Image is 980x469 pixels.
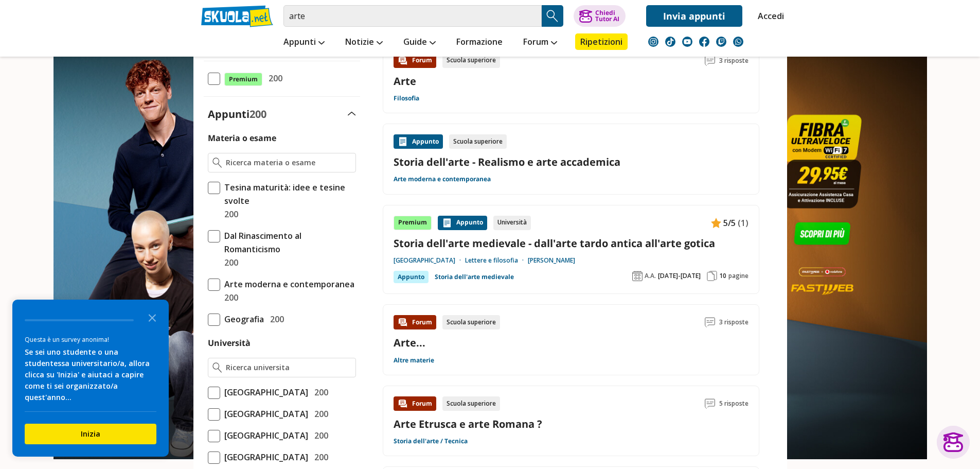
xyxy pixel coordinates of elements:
[250,107,266,121] span: 200
[220,277,354,291] span: Arte moderna e contemporanea
[394,315,436,329] div: Forum
[25,335,156,344] div: Questa è un survey anonima!
[442,396,500,411] div: Scuola superiore
[699,37,709,47] img: facebook
[394,356,434,364] a: Altre materie
[394,74,416,88] a: Arte
[648,37,658,47] img: instagram
[394,155,749,169] a: Storia dell'arte - Realismo e arte accademica
[394,216,432,230] div: Premium
[705,56,715,66] img: Commenti lettura
[394,336,425,350] a: Arte...
[528,256,575,265] a: [PERSON_NAME]
[310,386,328,399] span: 200
[719,315,749,329] span: 3 risposte
[208,132,276,144] label: Materia o esame
[394,437,468,445] a: Storia dell'arte / Tecnica
[220,181,356,207] span: Tesina maturità: idee e tesine svolte
[394,396,436,411] div: Forum
[220,207,238,221] span: 200
[401,33,438,52] a: Guide
[758,5,779,27] a: Accedi
[442,315,500,329] div: Scuola superiore
[398,398,408,409] img: Forum contenuto
[283,5,542,27] input: Cerca appunti, riassunti o versioni
[707,271,717,281] img: Pagine
[25,346,156,403] div: Se sei uno studente o una studentessa universitario/a, allora clicca su 'Inizia' e aiutaci a capi...
[142,307,163,327] button: Close the survey
[465,256,528,265] a: Lettere e filosofia
[682,37,692,47] img: youtube
[728,272,749,280] span: pagine
[224,73,262,86] span: Premium
[493,216,531,230] div: Università
[220,229,356,256] span: Dal Rinascimento al Romanticismo
[220,256,238,269] span: 200
[398,56,408,66] img: Forum contenuto
[220,450,308,464] span: [GEOGRAPHIC_DATA]
[281,33,327,52] a: Appunti
[719,54,749,68] span: 3 risposte
[25,424,156,444] button: Inizia
[705,317,715,327] img: Commenti lettura
[398,317,408,327] img: Forum contenuto
[658,272,701,280] span: [DATE]-[DATE]
[738,216,749,230] span: (1)
[711,218,721,228] img: Appunti contenuto
[719,272,726,280] span: 10
[348,112,356,116] img: Apri e chiudi sezione
[212,158,222,168] img: Ricerca materia o esame
[733,37,743,47] img: WhatsApp
[665,37,675,47] img: tiktok
[632,271,643,281] img: Anno accademico
[719,396,749,411] span: 5 risposte
[449,134,507,149] div: Scuola superiore
[521,33,560,52] a: Forum
[220,407,308,421] span: [GEOGRAPHIC_DATA]
[310,407,328,421] span: 200
[575,33,628,50] a: Ripetizioni
[266,312,284,326] span: 200
[394,236,749,250] a: Storia dell'arte medievale - dall'arte tardo antica all'arte gotica
[394,94,419,102] a: Filosofia
[574,5,626,27] button: ChiediTutor AI
[220,429,308,442] span: [GEOGRAPHIC_DATA]
[438,216,487,230] div: Appunto
[394,134,443,149] div: Appunto
[226,362,351,373] input: Ricerca universita
[716,37,726,47] img: twitch
[226,158,351,168] input: Ricerca materia o esame
[542,5,563,27] button: Search Button
[545,8,560,24] img: Cerca appunti, riassunti o versioni
[394,54,436,68] div: Forum
[394,417,542,431] a: Arte Etrusca e arte Romana ?
[212,362,222,373] img: Ricerca universita
[220,386,308,399] span: [GEOGRAPHIC_DATA]
[646,5,742,27] a: Invia appunti
[310,450,328,464] span: 200
[645,272,656,280] span: A.A.
[442,54,500,68] div: Scuola superiore
[220,312,264,326] span: Geografia
[310,429,328,442] span: 200
[398,136,408,147] img: Appunti contenuto
[208,337,251,349] label: Università
[435,271,514,283] a: Storia dell'arte medievale
[394,271,429,283] div: Appunto
[220,291,238,304] span: 200
[343,33,385,52] a: Notizie
[394,175,491,183] a: Arte moderna e contemporanea
[264,72,282,85] span: 200
[454,33,505,52] a: Formazione
[595,10,619,22] div: Chiedi Tutor AI
[208,107,266,121] label: Appunti
[12,300,169,457] div: Survey
[723,216,736,230] span: 5/5
[705,398,715,409] img: Commenti lettura
[442,218,452,228] img: Appunti contenuto
[394,256,465,265] a: [GEOGRAPHIC_DATA]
